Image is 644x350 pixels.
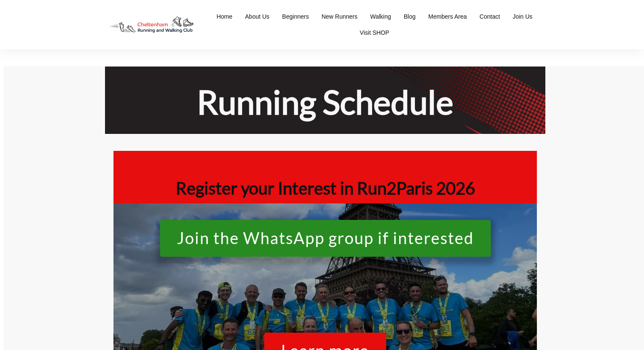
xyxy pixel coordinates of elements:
a: Join the WhatsApp group if interested [160,220,491,257]
a: Home [216,11,232,22]
a: Contact [480,11,500,22]
a: Beginners [282,11,309,22]
a: Visit SHOP [360,27,390,39]
a: New Runners [321,11,357,22]
a: Join Us [513,11,533,22]
a: Members Area [428,11,467,22]
img: Decathlon [102,11,201,39]
a: Walking [370,11,391,22]
span: Join the WhatsApp group if interested [177,229,474,252]
a: Blog [404,11,416,22]
h1: Register your Interest in Run2Paris 2026 [118,155,533,199]
h1: Running Schedule [114,81,536,123]
a: About Us [245,11,270,22]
